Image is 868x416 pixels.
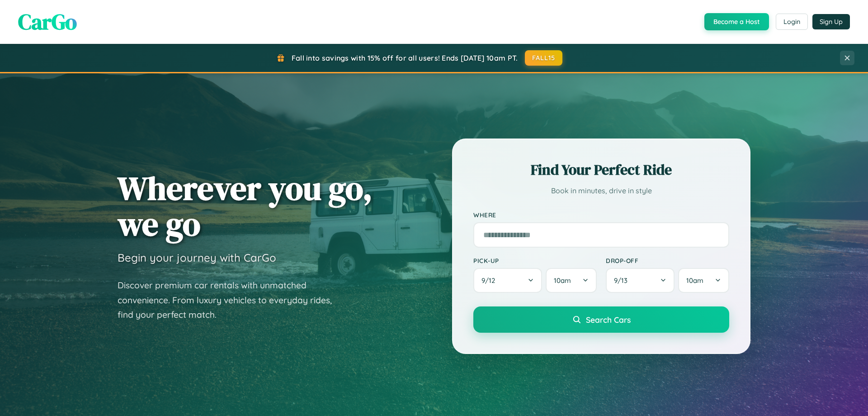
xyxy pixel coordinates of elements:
[473,211,729,219] label: Where
[812,14,850,29] button: Sign Up
[118,251,276,264] h3: Begin your journey with CarGo
[292,53,518,62] span: Fall into savings with 15% off for all users! Ends [DATE] 10am PT.
[473,268,542,293] button: 9/12
[776,14,808,30] button: Login
[525,50,563,66] button: FALL15
[606,257,729,264] label: Drop-off
[614,276,632,285] span: 9 / 13
[678,268,729,293] button: 10am
[586,315,631,325] span: Search Cars
[118,278,344,322] p: Discover premium car rentals with unmatched convenience. From luxury vehicles to everyday rides, ...
[18,7,77,37] span: CarGo
[554,276,571,285] span: 10am
[606,268,675,293] button: 9/13
[473,160,729,180] h2: Find Your Perfect Ride
[473,257,597,264] label: Pick-up
[118,170,373,242] h1: Wherever you go, we go
[546,268,597,293] button: 10am
[481,276,500,285] span: 9 / 12
[686,276,703,285] span: 10am
[473,184,729,197] p: Book in minutes, drive in style
[704,13,769,30] button: Become a Host
[473,306,729,333] button: Search Cars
